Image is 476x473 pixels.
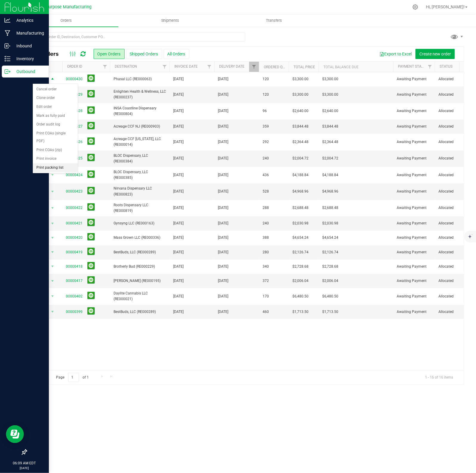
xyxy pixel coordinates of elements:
span: 388 [263,235,269,241]
span: 528 [263,189,269,194]
iframe: Resource center [6,425,24,443]
li: Edit order [33,103,78,111]
li: Order audit log [33,120,78,129]
span: [DATE] [218,76,228,82]
span: $4,188.84 [322,172,338,178]
a: Ordered qty [264,65,287,69]
span: Allocated [438,139,476,145]
span: 120 [263,76,269,82]
input: 1 [68,373,79,382]
span: [DATE] [218,294,228,299]
span: Brotherly Bud (RE000229) [114,264,166,269]
span: $1,713.50 [322,309,338,315]
a: Filter [160,62,170,72]
span: 288 [263,205,269,211]
span: Acreage CCF NJ (RE000903) [114,124,166,129]
span: Gynsyng LLC (RE000163) [114,221,166,226]
span: Allocated [438,76,476,82]
span: Awaiting Payment [397,139,431,145]
a: Filter [100,62,110,72]
span: $3,844.48 [322,124,338,129]
a: Total Price [294,65,315,69]
span: $4,654.24 [322,235,338,241]
span: BLOC Dispensary, LLC (RE000384) [114,153,166,164]
span: [DATE] [173,309,184,315]
a: Payment Status [398,64,428,69]
span: Awaiting Payment [397,221,431,226]
span: [DATE] [173,221,184,226]
a: 00000419 [66,249,83,255]
a: Orders [14,14,118,27]
span: Allocated [438,249,476,255]
span: $2,004.72 [292,156,308,161]
div: Manage settings [412,4,419,10]
inline-svg: Manufacturing [4,30,10,36]
span: $2,126.74 [292,249,308,255]
span: [DATE] [218,264,228,269]
span: [DATE] [173,108,184,114]
span: Awaiting Payment [397,205,431,211]
a: 00000422 [66,205,83,211]
li: Print COAs (zip) [33,146,78,155]
a: Filter [204,62,214,72]
span: Allocated [438,124,476,129]
p: 06:09 AM EDT [3,460,46,466]
span: Awaiting Payment [397,249,431,255]
span: $2,004.72 [322,156,338,161]
li: Clone order [33,94,78,103]
span: 359 [263,124,269,129]
a: Delivery Date [219,64,244,69]
a: Status [440,64,452,69]
span: select [49,75,56,83]
input: Search Order ID, Destination, Customer PO... [26,32,245,41]
span: [PERSON_NAME] (RE000195) [114,278,166,284]
a: 00000423 [66,189,83,194]
span: $3,844.48 [292,124,308,129]
inline-svg: Outbound [4,69,10,75]
span: [DATE] [218,221,228,226]
a: 00000417 [66,278,83,284]
inline-svg: Inbound [4,43,10,49]
span: [DATE] [218,235,228,241]
span: Nirvana Dispensary LLC (RE000823) [114,186,166,197]
span: 340 [263,264,269,269]
a: 00000420 [66,235,83,241]
p: Outbound [10,68,46,75]
a: 00000402 [66,294,83,299]
span: [DATE] [218,124,228,129]
a: Transfers [222,14,326,27]
button: Open Orders [94,49,125,59]
span: $2,688.48 [322,205,338,211]
span: [DATE] [173,189,184,194]
li: Mark as fully paid [33,111,78,120]
li: Print COAs (single PDF) [33,129,78,145]
span: Allocated [438,278,476,284]
span: Daylite Cannabis LLC (RE000021) [114,291,166,302]
span: select [49,292,56,300]
a: Filter [425,62,435,72]
span: 372 [263,278,269,284]
span: [DATE] [173,294,184,299]
a: 00000421 [66,221,83,226]
span: BLOC Dispensary, LLC (RE000385) [114,169,166,181]
span: $6,480.50 [292,294,308,299]
a: Order ID [67,64,82,69]
p: [DATE] [3,466,46,470]
a: Invoice Date [174,64,198,69]
span: select [49,187,56,196]
span: Awaiting Payment [397,92,431,97]
inline-svg: Analytics [4,17,10,23]
span: Roots Dispensary LLC (RE000819) [114,202,166,214]
span: Greater Purpose Manufacturing [30,4,92,10]
span: Orders [52,18,80,23]
span: Allocated [438,264,476,269]
span: Allocated [438,92,476,97]
span: $2,688.48 [292,205,308,211]
span: select [49,248,56,256]
span: 240 [263,156,269,161]
span: $2,030.98 [322,221,338,226]
span: [DATE] [218,92,228,97]
a: Shipments [118,14,222,27]
span: $3,300.00 [292,76,308,82]
span: select [49,219,56,228]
